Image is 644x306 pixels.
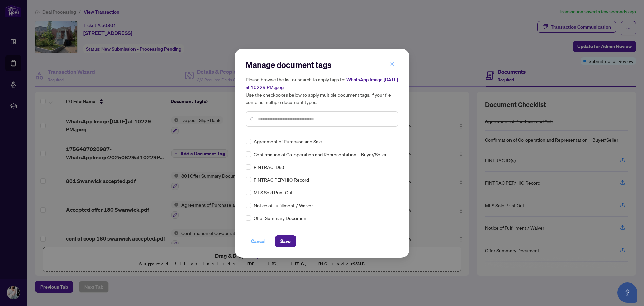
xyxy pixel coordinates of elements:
span: Cancel [251,236,266,247]
span: Agreement of Purchase and Sale [254,138,322,145]
span: Offer Summary Document [254,214,308,222]
span: Save [280,236,291,247]
span: FINTRAC PEP/HIO Record [254,176,309,183]
h2: Manage document tags [246,59,398,70]
span: close [390,62,395,67]
span: WhatsApp Image [DATE] at 10229 PM.jpeg [246,77,398,90]
span: Confirmation of Co-operation and Representation—Buyer/Seller [254,150,387,158]
span: FINTRAC ID(s) [254,163,284,171]
span: MLS Sold Print Out [254,189,293,196]
button: Open asap [617,282,637,303]
span: Notice of Fulfillment / Waiver [254,202,313,209]
button: Save [275,235,296,247]
button: Cancel [246,235,271,247]
h5: Please browse the list or search to apply tags to: Use the checkboxes below to apply multiple doc... [246,76,398,106]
